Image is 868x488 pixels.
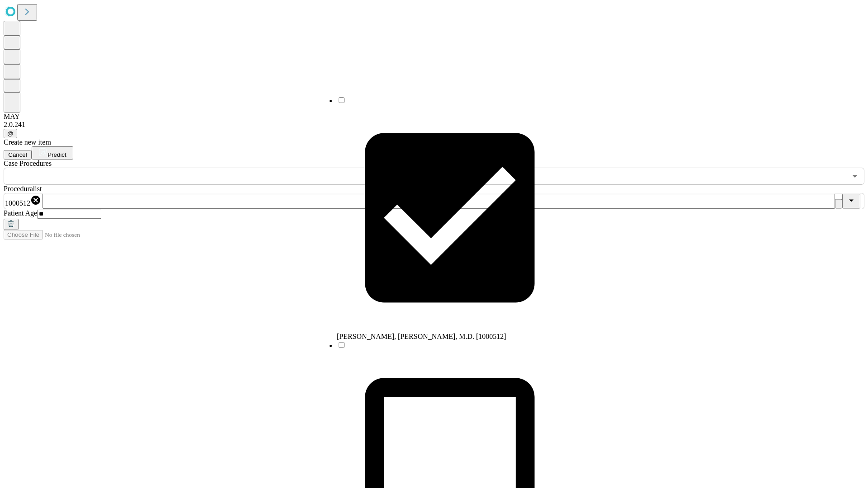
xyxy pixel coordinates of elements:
[5,195,41,207] div: 1000512
[5,199,30,207] span: 1000512
[835,199,842,209] button: Clear
[4,121,864,129] div: 2.0.241
[337,333,506,340] span: [PERSON_NAME], [PERSON_NAME], M.D. [1000512]
[849,170,861,183] button: Open
[32,146,73,160] button: Predict
[47,151,66,158] span: Predict
[4,138,51,146] span: Create new item
[4,160,52,167] span: Scheduled Procedure
[4,209,37,217] span: Patient Age
[7,130,14,137] span: @
[8,151,27,158] span: Cancel
[4,129,17,138] button: @
[4,185,42,192] span: Proceduralist
[4,113,864,121] div: MAY
[4,150,32,160] button: Cancel
[842,194,860,209] button: Close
